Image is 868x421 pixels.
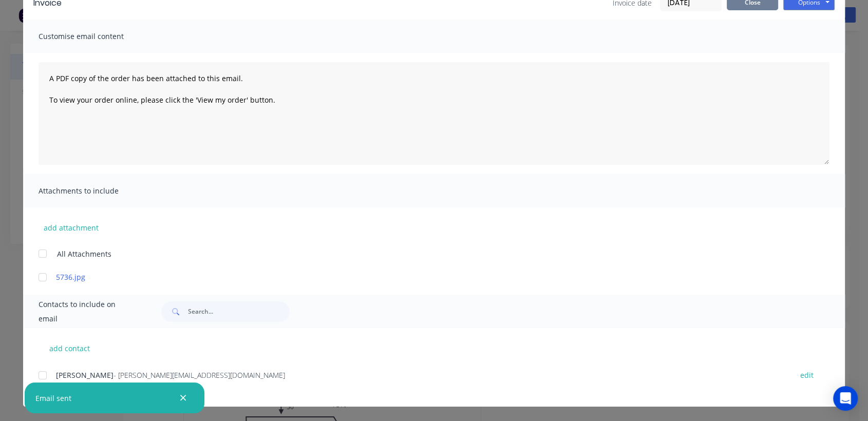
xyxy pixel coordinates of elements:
span: All Attachments [57,248,111,259]
div: Open Intercom Messenger [833,386,858,411]
button: add contact [39,340,100,356]
div: Email sent [35,393,71,404]
a: 5736.jpg [56,272,782,282]
span: [PERSON_NAME] [56,370,114,380]
span: - [PERSON_NAME][EMAIL_ADDRESS][DOMAIN_NAME] [114,370,285,380]
textarea: A PDF copy of the order has been attached to this email. To view your order online, please click ... [39,62,829,165]
span: Customise email content [39,29,152,44]
span: Contacts to include on email [39,297,136,326]
input: Search... [188,301,290,322]
span: Attachments to include [39,184,152,198]
button: add attachment [39,220,104,235]
button: edit [794,368,820,382]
